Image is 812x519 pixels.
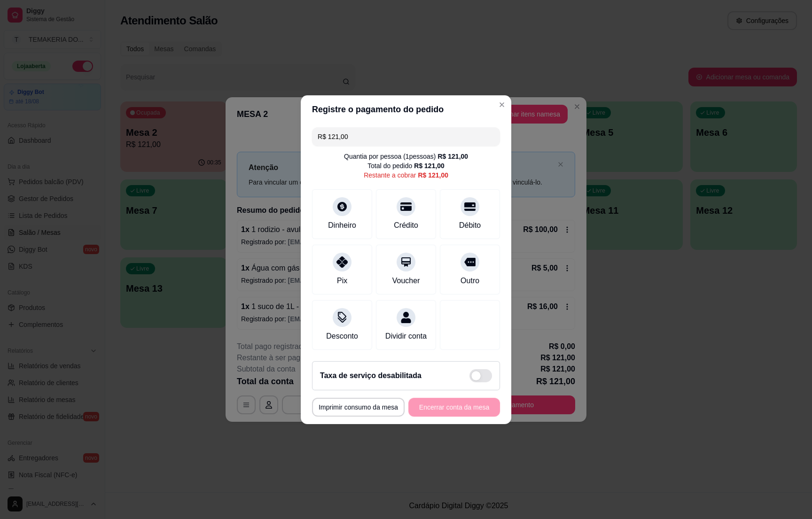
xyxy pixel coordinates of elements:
div: Pix [337,275,347,287]
div: Restante a cobrar [364,170,448,179]
header: Registre o pagamento do pedido [301,95,511,123]
h2: Taxa de serviço desabilitada [320,370,422,381]
button: Imprimir consumo da mesa [312,398,405,417]
div: R$ 121,00 [418,170,448,179]
input: Ex.: hambúrguer de cordeiro [318,127,494,146]
div: Voucher [392,275,420,287]
div: Crédito [394,219,418,231]
div: Outro [461,275,479,287]
button: Close [494,97,509,112]
div: Quantia por pessoa ( 1 pessoas) [344,151,468,161]
div: R$ 121,00 [414,161,445,170]
div: Desconto [326,331,358,342]
div: Dividir conta [385,331,427,342]
div: Total do pedido [367,161,445,170]
div: Dinheiro [328,219,356,231]
div: Débito [459,219,481,231]
div: R$ 121,00 [437,151,468,161]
